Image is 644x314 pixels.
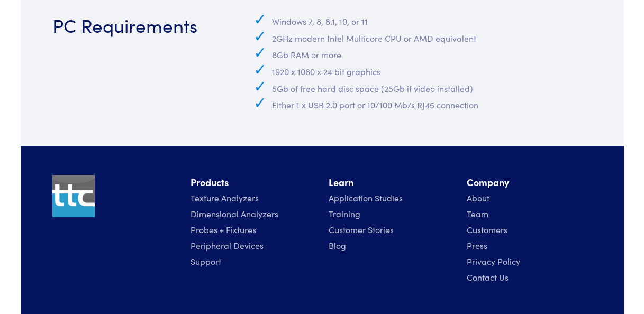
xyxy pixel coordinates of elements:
a: Customer Stories [329,224,394,235]
a: Privacy Policy [467,255,520,267]
a: Customers [467,224,507,235]
a: About [467,192,489,204]
a: Blog [329,239,346,251]
li: Either 1 x USB 2.0 port or 10/100 Mb/s RJ45 connection [253,95,592,112]
img: ttc_logo_1x1_v1.0.png [52,175,95,217]
li: Learn [329,175,454,190]
li: Company [467,175,592,190]
li: 2GHz modern Intel Multicore CPU or AMD equivalent [253,29,592,45]
li: 5Gb of free hard disc space (25Gb if video installed) [253,79,592,96]
a: Team [467,208,488,219]
a: Peripheral Devices [191,239,264,251]
a: Texture Analyzers [191,192,259,204]
li: Windows 7, 8, 8.1, 10, or 11 [253,12,592,29]
li: Products [191,175,316,190]
a: Probes + Fixtures [191,224,256,235]
a: Application Studies [329,192,403,204]
a: Press [467,239,487,251]
li: 1920 x 1080 x 24 bit graphics [253,62,592,79]
h3: PC Requirements [52,12,224,38]
a: Contact Us [467,271,509,283]
a: Support [191,255,221,267]
li: 8Gb RAM or more [253,45,592,62]
a: Dimensional Analyzers [191,208,278,219]
a: Training [329,208,360,219]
